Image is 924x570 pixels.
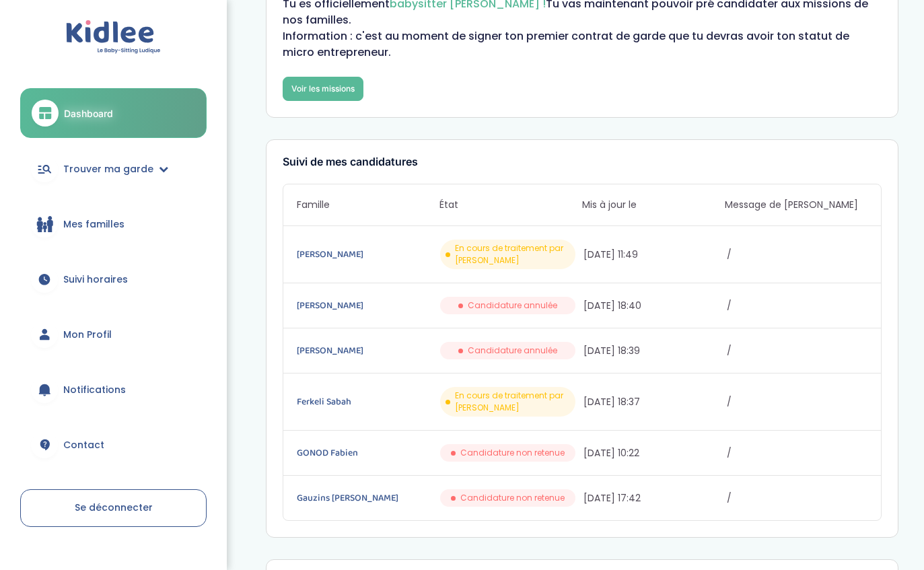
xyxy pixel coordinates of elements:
[583,248,724,262] span: [DATE] 11:49
[727,446,867,460] span: /
[583,344,724,358] span: [DATE] 18:39
[439,198,582,212] span: État
[63,328,112,342] span: Mon Profil
[75,501,153,514] span: Se déconnecter
[297,343,437,358] a: [PERSON_NAME]
[20,310,207,359] a: Mon Profil
[20,489,207,527] a: Se déconnecter
[20,200,207,248] a: Mes familles
[297,446,437,460] a: GONOD Fabien
[727,395,867,409] span: /
[63,217,125,231] span: Mes familles
[725,198,867,212] span: Message de [PERSON_NAME]
[64,106,113,120] span: Dashboard
[583,299,724,313] span: [DATE] 18:40
[455,242,570,266] span: En cours de traitement par [PERSON_NAME]
[20,365,207,414] a: Notifications
[20,255,207,304] a: Suivi horaires
[583,491,724,505] span: [DATE] 17:42
[727,248,867,262] span: /
[727,491,867,505] span: /
[297,298,437,313] a: [PERSON_NAME]
[460,492,565,504] span: Candidature non retenue
[20,145,207,193] a: Trouver ma garde
[66,20,161,55] img: logo.svg
[63,162,153,176] span: Trouver ma garde
[297,247,437,262] a: [PERSON_NAME]
[727,344,867,358] span: /
[583,395,724,409] span: [DATE] 18:37
[727,299,867,313] span: /
[297,198,439,212] span: Famille
[283,28,882,61] p: Information : c'est au moment de signer ton premier contrat de garde que tu devras avoir ton stat...
[63,273,128,287] span: Suivi horaires
[63,383,126,397] span: Notifications
[283,156,882,168] h3: Suivi de mes candidatures
[455,390,570,414] span: En cours de traitement par [PERSON_NAME]
[283,77,363,101] a: Voir les missions
[468,299,557,312] span: Candidature annulée
[20,421,207,469] a: Contact
[63,438,104,452] span: Contact
[297,394,437,409] a: Ferkeli Sabah
[460,447,565,459] span: Candidature non retenue
[297,491,437,505] a: Gauzins [PERSON_NAME]
[583,446,724,460] span: [DATE] 10:22
[468,345,557,357] span: Candidature annulée
[20,88,207,138] a: Dashboard
[582,198,725,212] span: Mis à jour le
